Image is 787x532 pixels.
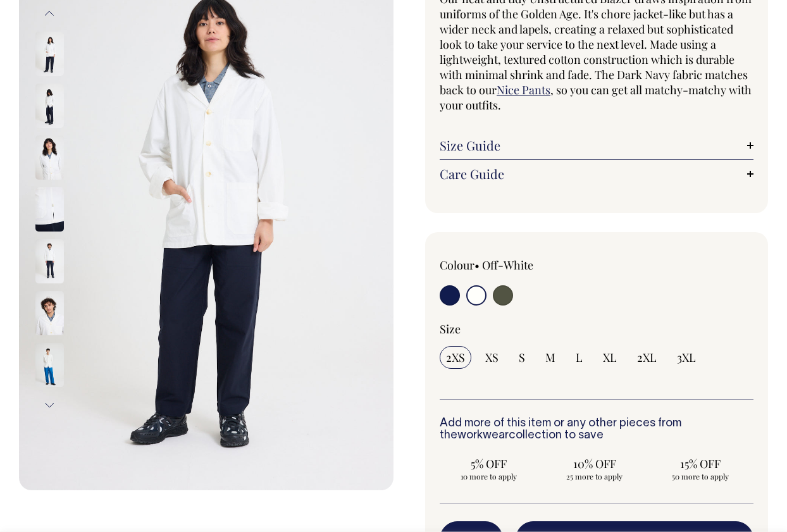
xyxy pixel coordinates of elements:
[457,430,509,441] a: workwear
[552,456,637,471] span: 10% OFF
[485,350,499,365] span: XS
[603,350,617,365] span: XL
[519,350,525,365] span: S
[35,187,64,232] img: off-white
[440,452,538,485] input: 5% OFF 10 more to apply
[440,257,565,273] div: Colour
[35,239,64,283] img: off-white
[474,257,480,273] span: •
[539,346,562,369] input: M
[446,456,531,471] span: 5% OFF
[658,456,743,471] span: 15% OFF
[440,418,753,443] h6: Add more of this item or any other pieces from the collection to save
[35,135,64,180] img: off-white
[512,346,531,369] input: S
[446,350,465,365] span: 2XS
[440,82,752,113] span: , so you can get all matchy-matchy with your outfits.
[35,291,64,335] img: off-white
[658,471,743,481] span: 50 more to apply
[637,350,657,365] span: 2XL
[671,346,702,369] input: 3XL
[440,321,753,337] div: Size
[479,346,505,369] input: XS
[652,452,750,485] input: 15% OFF 50 more to apply
[552,471,637,481] span: 25 more to apply
[597,346,623,369] input: XL
[482,257,533,273] label: Off-White
[440,346,471,369] input: 2XS
[35,32,64,76] img: off-white
[440,138,753,153] a: Size Guide
[576,350,583,365] span: L
[40,391,59,419] button: Next
[545,452,643,485] input: 10% OFF 25 more to apply
[35,84,64,128] img: off-white
[35,343,64,387] img: off-white
[440,166,753,182] a: Care Guide
[569,346,589,369] input: L
[631,346,663,369] input: 2XL
[446,471,531,481] span: 10 more to apply
[545,350,555,365] span: M
[677,350,696,365] span: 3XL
[497,82,550,97] a: Nice Pants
